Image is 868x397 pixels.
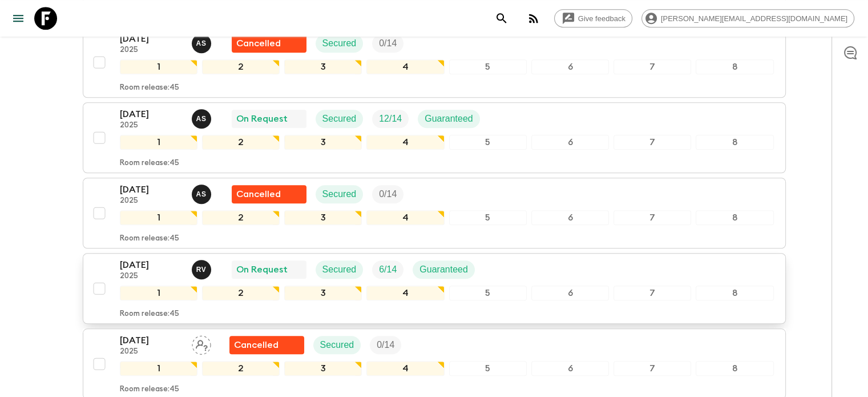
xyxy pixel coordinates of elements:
[284,135,362,150] div: 3
[613,59,691,74] div: 7
[196,190,207,199] p: A S
[83,102,786,173] button: [DATE]2025Anne SgrazzuttiOn RequestSecuredTrip FillGuaranteed12345678Room release:45
[284,286,362,300] div: 3
[366,286,444,300] div: 4
[449,361,527,376] div: 5
[322,187,357,201] p: Secured
[120,258,183,272] p: [DATE]
[120,210,197,225] div: 1
[419,263,468,276] p: Guaranteed
[120,83,179,93] p: Room release: 45
[449,135,527,150] div: 5
[613,286,691,300] div: 7
[613,361,691,376] div: 7
[372,260,403,279] div: Trip Fill
[379,263,397,276] p: 6 / 14
[192,185,213,204] button: AS
[120,347,183,356] p: 2025
[379,187,397,201] p: 0 / 14
[120,361,197,376] div: 1
[234,338,278,352] p: Cancelled
[554,9,632,27] a: Give feedback
[120,46,183,55] p: 2025
[322,263,357,276] p: Secured
[366,210,444,225] div: 4
[196,39,207,48] p: A S
[120,121,183,130] p: 2025
[696,361,773,376] div: 8
[531,286,609,300] div: 6
[192,34,213,53] button: AS
[366,135,444,150] div: 4
[83,27,786,98] button: [DATE]2025Anne SgrazzuttiFlash Pack cancellationSecuredTrip Fill12345678Room release:45
[192,109,213,129] button: AS
[696,59,773,74] div: 8
[322,112,357,126] p: Secured
[120,286,197,300] div: 1
[236,37,281,50] p: Cancelled
[192,260,213,279] button: RV
[696,135,773,150] div: 8
[229,336,304,354] div: Flash Pack cancellation
[232,185,306,203] div: Flash Pack cancellation
[366,59,444,74] div: 4
[449,210,527,225] div: 5
[316,110,364,128] div: Secured
[120,234,179,243] p: Room release: 45
[372,110,409,128] div: Trip Fill
[316,260,364,279] div: Secured
[377,338,394,352] p: 0 / 14
[120,135,197,150] div: 1
[370,336,401,354] div: Trip Fill
[425,112,473,126] p: Guaranteed
[641,9,854,27] div: [PERSON_NAME][EMAIL_ADDRESS][DOMAIN_NAME]
[320,338,354,352] p: Secured
[202,361,280,376] div: 2
[449,286,527,300] div: 5
[284,59,362,74] div: 3
[120,107,183,121] p: [DATE]
[284,361,362,376] div: 3
[232,34,306,53] div: Flash Pack cancellation
[316,185,364,203] div: Secured
[120,197,183,206] p: 2025
[531,361,609,376] div: 6
[192,37,213,46] span: Anne Sgrazzutti
[120,159,179,168] p: Room release: 45
[120,59,197,74] div: 1
[490,7,513,30] button: search adventures
[696,210,773,225] div: 8
[372,34,403,53] div: Trip Fill
[322,37,357,50] p: Secured
[449,59,527,74] div: 5
[83,178,786,248] button: [DATE]2025Anne SgrazzuttiFlash Pack cancellationSecuredTrip Fill12345678Room release:45
[613,210,691,225] div: 7
[196,114,207,123] p: A S
[366,361,444,376] div: 4
[655,14,854,23] span: [PERSON_NAME][EMAIL_ADDRESS][DOMAIN_NAME]
[696,286,773,300] div: 8
[379,112,402,126] p: 12 / 14
[379,37,397,50] p: 0 / 14
[572,14,632,23] span: Give feedback
[202,59,280,74] div: 2
[120,272,183,281] p: 2025
[202,210,280,225] div: 2
[120,334,183,347] p: [DATE]
[316,34,364,53] div: Secured
[120,32,183,46] p: [DATE]
[236,187,281,201] p: Cancelled
[236,263,288,276] p: On Request
[202,135,280,150] div: 2
[120,183,183,197] p: [DATE]
[372,185,403,203] div: Trip Fill
[192,188,213,197] span: Anne Sgrazzutti
[196,265,207,274] p: R V
[531,59,609,74] div: 6
[284,210,362,225] div: 3
[313,336,361,354] div: Secured
[120,385,179,394] p: Room release: 45
[120,310,179,319] p: Room release: 45
[192,113,213,122] span: Anne Sgrazzutti
[202,286,280,300] div: 2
